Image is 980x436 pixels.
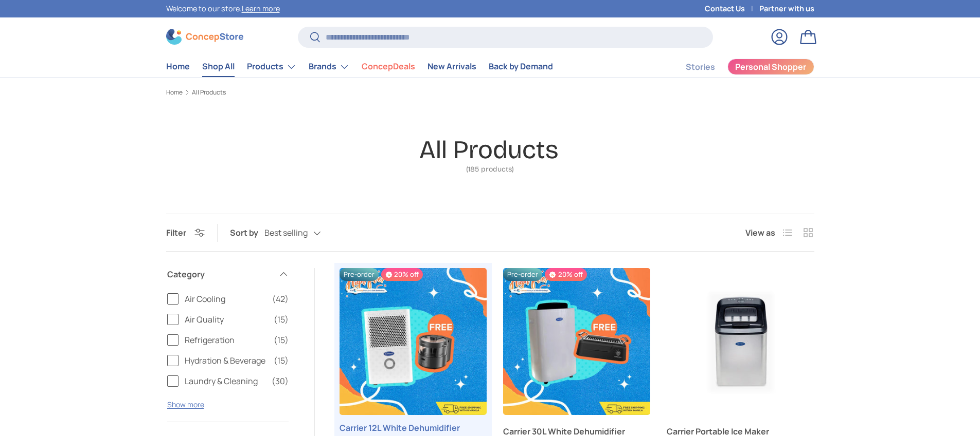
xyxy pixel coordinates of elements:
[340,268,379,281] span: Pre-order
[264,224,342,242] button: Best selling
[166,29,243,45] img: ConcepStore
[302,56,355,77] summary: Brands
[503,268,542,281] span: Pre-order
[166,227,205,238] button: Filter
[166,3,280,14] p: Welcome to our store.
[427,56,476,77] a: New Arrivals
[166,56,190,77] a: Home
[381,268,423,281] span: 20% off
[419,166,561,173] span: (185 products)
[340,422,487,434] a: Carrier 12L White Dehumidifier
[419,135,558,165] h1: All Products
[362,56,415,77] a: ConcepDeals
[185,313,268,326] span: Air Quality
[735,63,806,71] span: Personal Shopper
[185,293,266,305] span: Air Cooling
[272,375,289,387] span: (30)
[340,268,487,415] a: Carrier 12L White Dehumidifier
[247,56,296,77] a: Products
[309,56,349,77] a: Brands
[166,227,186,238] span: Filter
[545,268,586,281] span: 20% off
[185,375,265,387] span: Laundry & Cleaning
[167,256,289,293] summary: Category
[166,89,183,96] a: Home
[745,226,775,239] span: View as
[274,334,289,346] span: (15)
[727,59,814,75] a: Personal Shopper
[274,313,289,326] span: (15)
[192,89,226,96] a: All Products
[230,226,264,239] label: Sort by
[272,293,289,305] span: (42)
[202,56,235,77] a: Shop All
[274,354,289,367] span: (15)
[503,268,650,415] a: Carrier 30L White Dehumidifier
[166,88,814,97] nav: Breadcrumbs
[661,56,814,77] nav: Secondary
[185,354,268,367] span: Hydration & Beverage
[705,3,759,14] a: Contact Us
[167,268,272,280] span: Category
[167,400,204,409] button: Show more
[185,334,268,346] span: Refrigeration
[264,228,308,238] span: Best selling
[686,57,715,77] a: Stories
[759,3,814,14] a: Partner with us
[242,4,280,13] a: Learn more
[489,56,553,77] a: Back by Demand
[166,56,553,77] nav: Primary
[241,56,302,77] summary: Products
[667,268,814,415] a: Carrier Portable Ice Maker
